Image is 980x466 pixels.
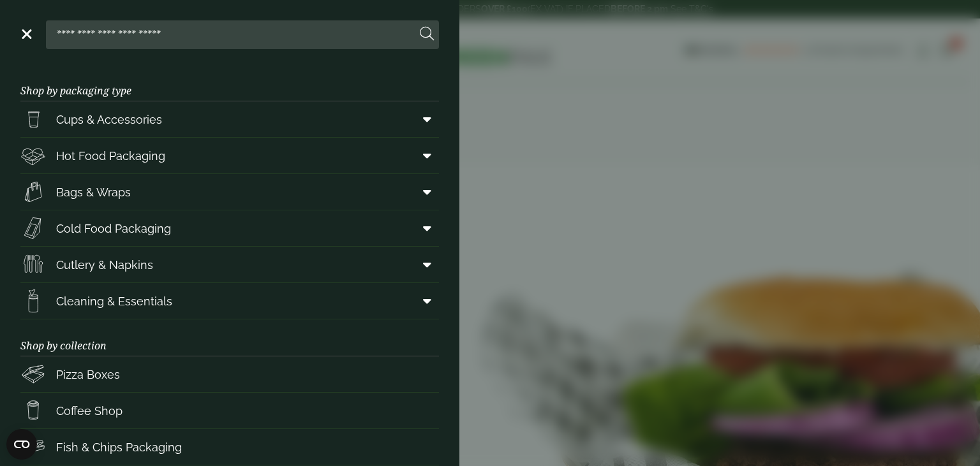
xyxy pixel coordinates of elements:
a: Cold Food Packaging [20,210,439,246]
span: Cutlery & Napkins [56,256,153,273]
span: Cups & Accessories [56,111,162,128]
a: Coffee Shop [20,393,439,428]
h3: Shop by collection [20,319,439,356]
img: open-wipe.svg [20,288,46,314]
a: Cups & Accessories [20,101,439,137]
span: Pizza Boxes [56,366,120,383]
img: Cutlery.svg [20,252,46,277]
button: Open CMP widget [6,429,37,460]
a: Pizza Boxes [20,356,439,392]
span: Cold Food Packaging [56,220,171,237]
img: Paper_carriers.svg [20,179,46,205]
a: Fish & Chips Packaging [20,429,439,465]
span: Cleaning & Essentials [56,293,172,310]
img: HotDrink_paperCup.svg [20,398,46,423]
a: Cutlery & Napkins [20,247,439,282]
span: Bags & Wraps [56,184,131,201]
a: Bags & Wraps [20,174,439,210]
img: Sandwich_box.svg [20,215,46,241]
img: PintNhalf_cup.svg [20,106,46,132]
span: Hot Food Packaging [56,147,165,164]
h3: Shop by packaging type [20,64,439,101]
a: Cleaning & Essentials [20,283,439,319]
span: Coffee Shop [56,402,122,419]
img: Pizza_boxes.svg [20,361,46,387]
img: Deli_box.svg [20,143,46,168]
a: Hot Food Packaging [20,138,439,173]
span: Fish & Chips Packaging [56,439,182,456]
